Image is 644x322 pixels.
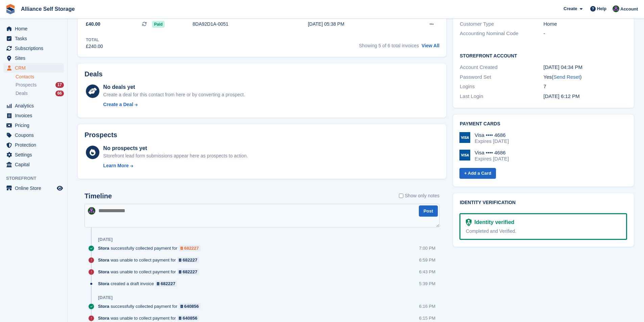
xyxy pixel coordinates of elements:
input: Show only notes [399,192,403,199]
a: menu [3,44,64,53]
div: Learn More [103,162,128,169]
div: [DATE] [98,295,113,300]
img: tab_domain_overview_orange.svg [20,39,25,45]
a: menu [3,101,64,110]
span: Settings [15,150,55,159]
span: ( ) [552,74,581,80]
div: 17 [55,82,64,88]
img: Identity Verification Ready [466,219,472,226]
div: 682227 [184,245,199,251]
div: successfully collected payment for [98,303,204,309]
div: Account Created [460,64,543,71]
div: 6:43 PM [419,269,435,275]
div: Password Set [460,73,543,81]
span: Help [597,5,606,12]
div: created a draft invoice [98,280,181,287]
a: menu [3,63,64,73]
a: Deals 66 [16,90,64,97]
time: 2025-07-11 17:12:01 UTC [544,93,580,99]
img: Visa Logo [459,150,470,160]
span: Analytics [15,101,55,110]
a: Learn More [103,162,248,169]
a: menu [3,150,64,159]
a: Prospects 17 [16,81,64,89]
div: was unable to collect payment for [98,257,202,263]
span: Tasks [15,34,55,43]
div: [DATE] 05:38 PM [308,21,403,28]
div: 5:39 PM [419,280,435,287]
a: 682227 [177,269,199,275]
div: £240.00 [86,43,103,50]
a: Preview store [56,184,64,192]
div: 7:00 PM [419,245,435,251]
a: Create a Deal [103,101,245,108]
a: 682227 [179,245,201,251]
div: Expires [DATE] [475,156,509,162]
div: Visa •••• 4686 [475,132,509,138]
div: Storefront lead form submissions appear here as prospects to action. [103,152,248,159]
h2: Deals [85,70,102,78]
div: [DATE] [98,237,113,242]
span: Stora [98,245,109,251]
img: stora-icon-8386f47178a22dfd0bd8f6a31ec36ba5ce8667c1dd55bd0f319d3a0aa187defe.svg [5,4,16,14]
div: 7 [544,83,627,91]
a: menu [3,121,64,130]
span: Capital [15,160,55,169]
span: Stora [98,269,109,275]
div: was unable to collect payment for [98,315,202,321]
a: menu [3,111,64,120]
span: Sites [15,53,55,63]
div: Expires [DATE] [475,138,509,144]
img: Visa Logo [459,132,470,143]
div: Last Login [460,93,543,100]
div: Home [544,20,627,28]
div: was unable to collect payment for [98,269,202,275]
div: Customer Type [460,20,543,28]
div: 6:16 PM [419,303,435,309]
div: No deals yet [103,83,245,91]
div: Keywords by Traffic [76,40,112,44]
a: menu [3,24,64,33]
div: successfully collected payment for [98,245,204,251]
span: Pricing [15,121,55,130]
h2: Payment cards [460,121,627,127]
span: Stora [98,257,109,263]
img: Romilly Norton [88,207,95,215]
h2: Prospects [85,131,117,139]
div: Total [86,37,103,43]
span: Online Store [15,183,55,193]
a: Send Reset [553,74,580,80]
div: 6:59 PM [419,257,435,263]
h2: Storefront Account [460,52,627,59]
div: 682227 [161,280,175,287]
span: £40.00 [86,21,100,28]
a: menu [3,53,64,63]
div: 682227 [183,257,197,263]
div: Visa •••• 4686 [475,150,509,156]
div: Identity verified [472,218,514,226]
div: Accounting Nominal Code [460,30,543,38]
span: Storefront [6,175,67,182]
div: Domain: [DOMAIN_NAME] [18,18,74,23]
span: Prospects [16,82,37,88]
div: v 4.0.24 [19,11,33,16]
h2: Identity verification [460,200,627,205]
a: 640856 [177,315,199,321]
div: 8DA92D1A-0051 [193,21,286,28]
span: Deals [16,90,28,97]
span: Protection [15,140,55,150]
span: Account [620,6,638,13]
a: + Add a Card [459,168,496,179]
div: - [544,30,627,38]
span: Home [15,24,55,33]
span: Invoices [15,111,55,120]
a: menu [3,130,64,140]
img: Romilly Norton [613,5,619,12]
div: Logins [460,83,543,91]
button: Post [419,205,438,217]
a: menu [3,183,64,193]
a: 682227 [177,257,199,263]
div: Domain Overview [27,40,61,44]
div: 66 [55,91,64,96]
div: Create a Deal [103,101,133,108]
